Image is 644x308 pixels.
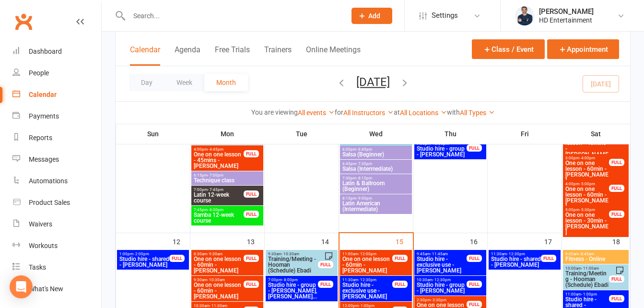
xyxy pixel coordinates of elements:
th: Wed [339,124,413,144]
span: - 5:30pm [579,208,595,212]
button: Class / Event [472,39,545,59]
span: Training/Meeting - Hooman (Schedule) Ebadi [565,271,609,288]
span: - 3:30pm [431,298,446,302]
div: Dashboard [29,47,62,55]
span: Latin & Ballroom (Beginner) [342,180,410,192]
div: FULL [467,144,482,152]
span: Technique class [193,178,261,183]
div: People [29,69,49,77]
span: - 12:30pm [507,252,525,256]
span: 9:30am [268,252,318,256]
strong: You are viewing [251,108,298,116]
a: What's New [12,278,101,300]
div: FULL [392,281,408,288]
div: 16 [470,233,487,249]
div: FULL [467,301,482,308]
span: 8:15pm [342,196,410,201]
span: - 4:00pm [579,156,595,160]
div: Automations [29,177,68,185]
span: Latin 12-week course [193,192,244,203]
a: All events [298,109,335,117]
span: - 8:30pm [208,208,223,212]
strong: with [447,108,460,116]
div: Messages [29,155,59,163]
div: 13 [247,233,264,249]
div: Workouts [29,242,58,249]
span: - 7:30pm [356,162,372,166]
span: - 5:00pm [579,182,595,186]
span: - 6:45pm [356,147,372,152]
span: One on one lesson - 45mins - [PERSON_NAME] [193,152,244,169]
img: thumb_image1646563817.png [515,6,534,25]
a: All Types [460,109,495,117]
span: - 8:00pm [282,278,298,282]
span: 4:00pm [565,182,609,186]
span: - 4:45pm [208,147,223,152]
div: Waivers [29,220,52,228]
span: 7:00pm [268,278,318,282]
span: 9:45am [416,252,467,256]
div: FULL [467,255,482,262]
a: Automations [12,170,101,192]
button: Online Meetings [306,45,361,66]
th: Sat [562,124,630,144]
button: Week [164,74,204,91]
span: 4:00pm [193,147,244,152]
span: 3:00pm [565,156,609,160]
span: 11:30am [342,278,393,282]
div: FULL [609,275,624,283]
span: 7:45pm [193,208,244,212]
span: - 9:30am [207,252,222,256]
button: Trainers [264,45,292,66]
div: HD Entertainment [539,16,594,24]
th: Mon [190,124,265,144]
div: 12 [173,233,190,249]
div: FULL [244,190,259,198]
span: 2:30pm [416,298,467,302]
div: What's New [29,285,63,293]
div: 18 [612,233,630,249]
div: Open Intercom Messenger [10,275,33,298]
span: One on one lesson - 60min - [PERSON_NAME] [565,160,609,183]
a: Messages [12,149,101,170]
div: [PERSON_NAME] [539,7,594,16]
span: 9:30am [193,278,244,282]
strong: for [335,108,343,116]
th: Sun [116,124,190,144]
button: Add [351,8,392,24]
button: Month [204,74,248,91]
span: Studio hire - group - [PERSON_NAME] [416,146,467,157]
span: Studio hire - exclusive use - [PERSON_NAME] [342,282,393,299]
th: Fri [488,124,562,144]
span: 10:30am [416,278,467,282]
span: 10:00am [565,266,609,271]
a: Payments [12,106,101,127]
span: 11:00am [565,292,609,296]
span: 8:00am [565,252,627,256]
span: One on one lesson - 60min - [PERSON_NAME] [565,186,609,209]
span: One on one lesson - 45mins - [PERSON_NAME] [565,134,609,163]
th: Thu [413,124,488,144]
a: All Locations [400,109,447,117]
a: Workouts [12,235,101,257]
span: 1:00pm [119,252,170,256]
div: FULL [392,255,408,262]
span: - 1:00pm [581,292,597,296]
span: 7:00pm [193,188,244,192]
span: 11:00am [342,252,393,256]
span: 6:45pm [342,162,410,166]
span: Studio hire - shared - [PERSON_NAME] [119,256,170,268]
div: Tasks [29,263,46,271]
span: 8:30am [193,252,244,256]
div: 14 [321,233,339,249]
div: Product Sales [29,199,70,206]
span: Fitness - Online [565,256,627,262]
div: FULL [609,185,624,192]
a: Dashboard [12,41,101,62]
a: All Instructors [343,109,394,117]
div: FULL [244,211,259,218]
div: FULL [467,281,482,288]
span: Studio hire - group - [PERSON_NAME] [416,282,467,294]
input: Search... [126,9,339,23]
div: FULL [318,261,333,268]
